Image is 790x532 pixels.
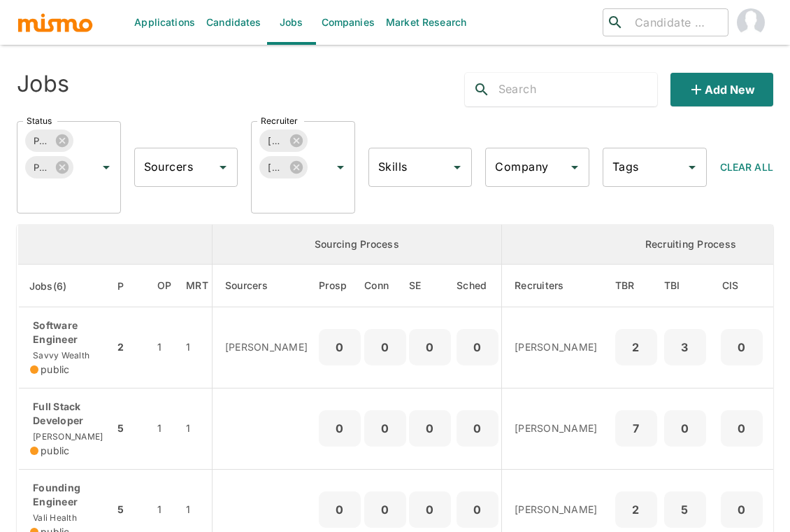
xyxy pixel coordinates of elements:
[114,265,145,307] th: Priority
[27,115,52,127] label: Status
[621,337,652,357] p: 2
[515,503,601,517] p: [PERSON_NAME]
[30,318,103,346] p: Software Engineer
[114,388,145,469] td: 5
[498,78,658,101] input: Search
[259,156,308,178] div: [PERSON_NAME]
[25,133,59,149] span: Published
[319,265,364,307] th: Prospects
[30,431,103,442] span: [PERSON_NAME]
[370,337,401,357] p: 0
[621,419,652,438] p: 7
[212,265,319,307] th: Sourcers
[726,500,757,519] p: 0
[415,337,445,357] p: 0
[146,388,183,469] td: 1
[259,129,308,152] div: [PERSON_NAME]
[370,500,401,519] p: 0
[25,129,73,152] div: Published
[29,278,85,295] span: Jobs(6)
[670,500,701,519] p: 5
[737,8,765,36] img: Carmen Vilachá
[25,160,59,176] span: Public
[670,337,701,357] p: 3
[331,157,350,177] button: Open
[30,400,103,428] p: Full Stack Developer
[710,265,774,307] th: Client Interview Scheduled
[25,156,73,178] div: Public
[502,265,612,307] th: Recruiters
[720,161,773,173] span: Clear All
[726,337,757,357] p: 0
[41,363,70,377] span: public
[146,265,183,307] th: Open Positions
[661,265,710,307] th: To Be Interviewed
[146,307,183,388] td: 1
[324,500,355,519] p: 0
[30,481,103,509] p: Founding Engineer
[225,340,308,354] p: [PERSON_NAME]
[621,500,652,519] p: 2
[17,12,94,33] img: logo
[259,160,293,176] span: [PERSON_NAME]
[670,419,701,438] p: 0
[447,157,467,177] button: Open
[30,512,77,523] span: Vali Health
[465,73,498,106] button: search
[565,157,584,177] button: Open
[726,419,757,438] p: 0
[324,419,355,438] p: 0
[370,419,401,438] p: 0
[670,73,773,106] button: Add new
[114,307,145,388] td: 2
[41,444,70,458] span: public
[324,337,355,357] p: 0
[515,340,601,354] p: [PERSON_NAME]
[415,500,445,519] p: 0
[117,278,142,295] span: P
[515,421,601,435] p: [PERSON_NAME]
[182,307,212,388] td: 1
[17,70,69,98] h4: Jobs
[682,157,702,177] button: Open
[182,265,212,307] th: Market Research Total
[212,225,501,265] th: Sourcing Process
[612,265,661,307] th: To Be Reviewed
[96,157,116,177] button: Open
[629,13,722,32] input: Candidate search
[182,388,212,469] td: 1
[462,419,493,438] p: 0
[454,265,502,307] th: Sched
[261,115,298,127] label: Recruiter
[462,500,493,519] p: 0
[415,419,445,438] p: 0
[462,337,493,357] p: 0
[364,265,406,307] th: Connections
[406,265,454,307] th: Sent Emails
[259,133,293,149] span: [PERSON_NAME]
[213,157,233,177] button: Open
[30,350,89,360] span: Savvy Wealth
